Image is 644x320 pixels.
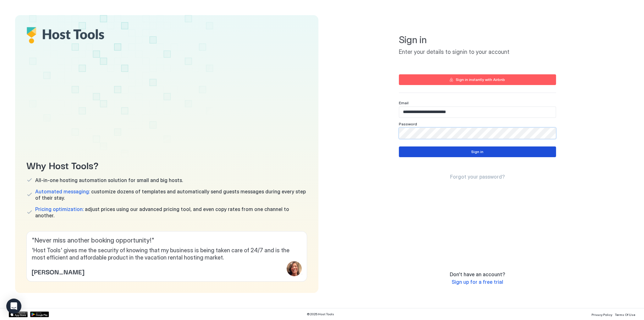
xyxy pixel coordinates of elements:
[30,311,49,317] a: Google Play Store
[9,311,28,317] a: App Store
[615,311,635,317] a: Terms Of Use
[32,247,302,261] span: 'Host Tools' gives me the security of knowing that my business is being taken care of 24/7 and is...
[615,313,635,317] span: Terms Of Use
[32,237,302,244] span: " Never miss another booking opportunity! "
[592,311,612,317] a: Privacy Policy
[35,188,90,195] span: Automated messaging:
[399,128,556,139] input: Input Field
[399,146,556,157] button: Sign in
[456,77,505,83] div: Sign in instantly with Airbnb
[35,206,84,212] span: Pricing optimization:
[35,206,307,219] span: adjust prices using our advanced pricing tool, and even copy rates from one channel to another.
[452,279,503,285] a: Sign up for a free trial
[307,312,334,316] span: © 2025 Host Tools
[450,174,505,180] a: Forgot your password?
[26,158,307,172] span: Why Host Tools?
[399,74,556,85] button: Sign in instantly with Airbnb
[399,49,556,56] span: Enter your details to signin to your account
[450,271,505,277] span: Don't have an account?
[32,267,84,276] span: [PERSON_NAME]
[399,122,417,126] span: Password
[287,261,302,276] div: profile
[399,34,556,46] span: Sign in
[6,299,21,314] div: Open Intercom Messenger
[35,177,183,183] span: All-in-one hosting automation solution for small and big hosts.
[471,149,483,155] div: Sign in
[35,188,307,201] span: customize dozens of templates and automatically send guests messages during every step of their s...
[592,313,612,317] span: Privacy Policy
[399,107,556,117] input: Input Field
[399,100,409,105] span: Email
